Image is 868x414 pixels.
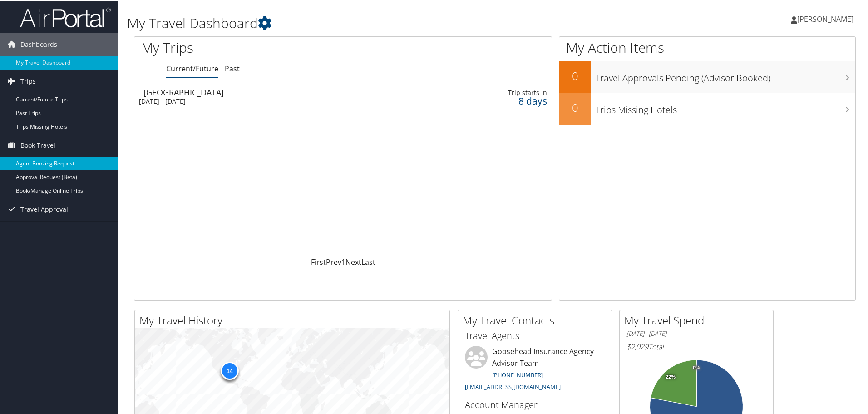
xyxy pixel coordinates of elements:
a: Next [345,256,361,266]
a: 0Trips Missing Hotels [559,92,855,124]
h1: My Travel Dashboard [127,13,617,32]
span: Book Travel [20,133,55,156]
div: [DATE] - [DATE] [139,96,395,105]
h2: 0 [559,67,591,83]
a: 0Travel Approvals Pending (Advisor Booked) [559,60,855,92]
img: airportal-logo.png [20,6,111,27]
h3: Travel Approvals Pending (Advisor Booked) [596,66,855,84]
h2: 0 [559,99,591,115]
h3: Trips Missing Hotels [596,98,855,115]
div: 8 days [453,96,547,104]
tspan: 22% [666,374,676,379]
div: Trip starts in [453,88,547,96]
a: [PHONE_NUMBER] [492,370,543,378]
li: Goosehead Insurance Agency Advisor Team [460,345,609,394]
span: Trips [20,69,36,92]
h6: [DATE] - [DATE] [626,329,766,337]
span: $2,029 [626,341,648,351]
a: Current/Future [166,63,218,73]
h1: My Action Items [559,37,855,56]
a: 1 [341,256,345,266]
span: [PERSON_NAME] [797,13,853,23]
span: Travel Approval [20,197,68,220]
span: Dashboards [20,32,57,55]
a: [EMAIL_ADDRESS][DOMAIN_NAME] [465,382,561,390]
tspan: 0% [693,364,700,370]
h2: My Travel Spend [624,312,773,327]
a: First [311,256,326,266]
a: Prev [326,256,341,266]
a: Last [361,256,375,266]
h2: My Travel Contacts [463,312,612,327]
a: Past [225,63,240,73]
h6: Total [626,341,766,351]
h1: My Trips [141,37,371,56]
h3: Travel Agents [465,329,605,341]
div: [GEOGRAPHIC_DATA] [143,87,399,95]
h2: My Travel History [139,312,449,327]
div: 14 [221,361,239,379]
a: [PERSON_NAME] [791,5,863,32]
h3: Account Manager [465,398,605,410]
